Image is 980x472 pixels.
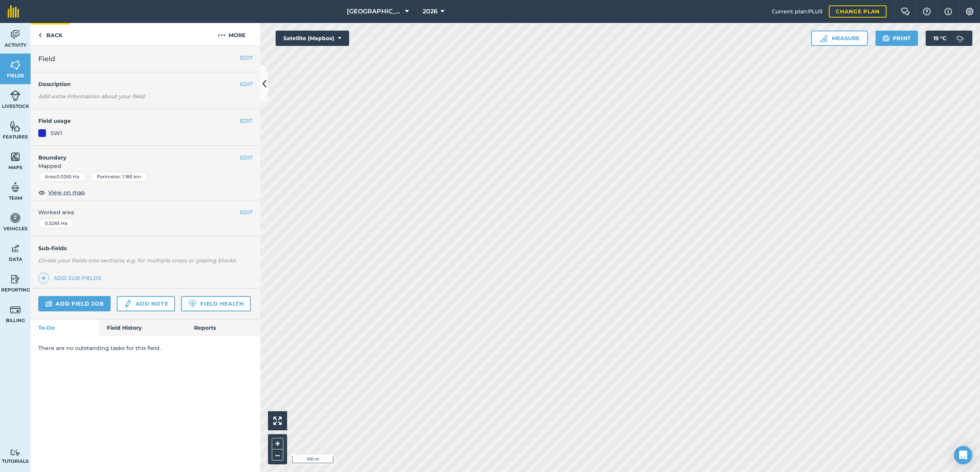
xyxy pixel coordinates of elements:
[117,296,175,311] a: Add note
[240,208,253,216] button: EDIT
[882,34,890,43] img: svg+xml;base64,PHN2ZyB4bWxucz0iaHR0cDovL3d3dy53My5vcmcvMjAwMC9zdmciIHdpZHRoPSIxOSIgaGVpZ2h0PSIyNC...
[41,273,46,283] img: svg+xml;base64,PHN2ZyB4bWxucz0iaHR0cDovL3d3dy53My5vcmcvMjAwMC9zdmciIHdpZHRoPSIxNCIgaGVpZ2h0PSIyNC...
[203,23,260,46] button: More
[10,304,21,316] img: svg+xml;base64,PD94bWwgdmVyc2lvbj0iMS4wIiBlbmNvZGluZz0idXRmLTgiPz4KPCEtLSBHZW5lcmF0b3I6IEFkb2JlIE...
[922,8,931,15] img: A question mark icon
[772,7,823,16] span: Current plan : PLUS
[273,417,282,425] img: Four arrows, one pointing top left, one top right, one bottom right and the last bottom left
[51,129,62,137] div: SW1
[38,344,253,352] p: There are no outstanding tasks for this field.
[31,244,260,252] h4: Sub-fields
[8,5,19,18] img: fieldmargin Logo
[38,188,45,197] img: svg+xml;base64,PHN2ZyB4bWxucz0iaHR0cDovL3d3dy53My5vcmcvMjAwMC9zdmciIHdpZHRoPSIxOCIgaGVpZ2h0PSIyNC...
[38,208,253,216] span: Worked area
[965,8,974,15] img: A cog icon
[933,31,946,46] span: 19 ° C
[10,212,21,224] img: svg+xml;base64,PD94bWwgdmVyc2lvbj0iMS4wIiBlbmNvZGluZz0idXRmLTgiPz4KPCEtLSBHZW5lcmF0b3I6IEFkb2JlIE...
[272,438,283,449] button: +
[38,31,42,40] img: svg+xml;base64,PHN2ZyB4bWxucz0iaHR0cDovL3d3dy53My5vcmcvMjAwMC9zdmciIHdpZHRoPSI5IiBoZWlnaHQ9IjI0Ii...
[10,449,21,456] img: svg+xml;base64,PD94bWwgdmVyc2lvbj0iMS4wIiBlbmNvZGluZz0idXRmLTgiPz4KPCEtLSBHZW5lcmF0b3I6IEFkb2JlIE...
[10,120,21,132] img: svg+xml;base64,PHN2ZyB4bWxucz0iaHR0cDovL3d3dy53My5vcmcvMjAwMC9zdmciIHdpZHRoPSI1NiIgaGVpZ2h0PSI2MC...
[38,257,236,264] em: Divide your fields into sections, e.g. for multiple crops or grazing blocks
[10,182,21,193] img: svg+xml;base64,PD94bWwgdmVyc2lvbj0iMS4wIiBlbmNvZGluZz0idXRmLTgiPz4KPCEtLSBHZW5lcmF0b3I6IEFkb2JlIE...
[218,31,225,40] img: svg+xml;base64,PHN2ZyB4bWxucz0iaHR0cDovL3d3dy53My5vcmcvMjAwMC9zdmciIHdpZHRoPSIyMCIgaGVpZ2h0PSIyNC...
[901,8,910,15] img: Two speech bubbles overlapping with the left bubble in the forefront
[10,90,21,101] img: svg+xml;base64,PD94bWwgdmVyc2lvbj0iMS4wIiBlbmNvZGluZz0idXRmLTgiPz4KPCEtLSBHZW5lcmF0b3I6IEFkb2JlIE...
[829,5,887,18] a: Change plan
[99,319,186,336] a: Field History
[124,299,132,308] img: svg+xml;base64,PD94bWwgdmVyc2lvbj0iMS4wIiBlbmNvZGluZz0idXRmLTgiPz4KPCEtLSBHZW5lcmF0b3I6IEFkb2JlIE...
[820,34,827,42] img: Ruler icon
[347,7,402,16] span: [GEOGRAPHIC_DATA]
[38,80,253,88] h4: Description
[423,7,438,16] span: 2026
[240,80,253,88] button: EDIT
[90,172,148,182] div: Perimeter : 1.185 km
[944,7,952,16] img: svg+xml;base64,PHN2ZyB4bWxucz0iaHR0cDovL3d3dy53My5vcmcvMjAwMC9zdmciIHdpZHRoPSIxNyIgaGVpZ2h0PSIxNy...
[240,117,253,125] button: EDIT
[31,146,240,162] h4: Boundary
[31,23,70,46] a: Back
[952,31,968,46] img: svg+xml;base64,PD94bWwgdmVyc2lvbj0iMS4wIiBlbmNvZGluZz0idXRmLTgiPz4KPCEtLSBHZW5lcmF0b3I6IEFkb2JlIE...
[10,151,21,163] img: svg+xml;base64,PHN2ZyB4bWxucz0iaHR0cDovL3d3dy53My5vcmcvMjAwMC9zdmciIHdpZHRoPSI1NiIgaGVpZ2h0PSI2MC...
[45,299,52,308] img: svg+xml;base64,PD94bWwgdmVyc2lvbj0iMS4wIiBlbmNvZGluZz0idXRmLTgiPz4KPCEtLSBHZW5lcmF0b3I6IEFkb2JlIE...
[240,153,253,162] button: EDIT
[272,449,283,461] button: –
[48,188,85,197] span: View on map
[10,29,21,40] img: svg+xml;base64,PD94bWwgdmVyc2lvbj0iMS4wIiBlbmNvZGluZz0idXRmLTgiPz4KPCEtLSBHZW5lcmF0b3I6IEFkb2JlIE...
[181,296,250,311] a: Field Health
[186,319,260,336] a: Reports
[240,54,253,62] button: EDIT
[38,117,240,125] h4: Field usage
[276,31,349,46] button: Satellite (Mapbox)
[38,296,111,311] a: Add field job
[954,446,972,464] div: Open Intercom Messenger
[38,54,55,64] span: Field
[10,59,21,71] img: svg+xml;base64,PHN2ZyB4bWxucz0iaHR0cDovL3d3dy53My5vcmcvMjAwMC9zdmciIHdpZHRoPSI1NiIgaGVpZ2h0PSI2MC...
[875,31,918,46] button: Print
[31,162,260,170] span: Mapped
[38,172,86,182] div: Area : 0.5265 Ha
[38,93,145,100] em: Add extra information about your field
[38,188,85,197] button: View on map
[10,273,21,285] img: svg+xml;base64,PD94bWwgdmVyc2lvbj0iMS4wIiBlbmNvZGluZz0idXRmLTgiPz4KPCEtLSBHZW5lcmF0b3I6IEFkb2JlIE...
[811,31,868,46] button: Measure
[38,273,105,283] a: Add sub-fields
[10,243,21,254] img: svg+xml;base64,PD94bWwgdmVyc2lvbj0iMS4wIiBlbmNvZGluZz0idXRmLTgiPz4KPCEtLSBHZW5lcmF0b3I6IEFkb2JlIE...
[926,31,972,46] button: 19 °C
[38,218,74,228] div: 0.5265 Ha
[31,319,99,336] a: To-Do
